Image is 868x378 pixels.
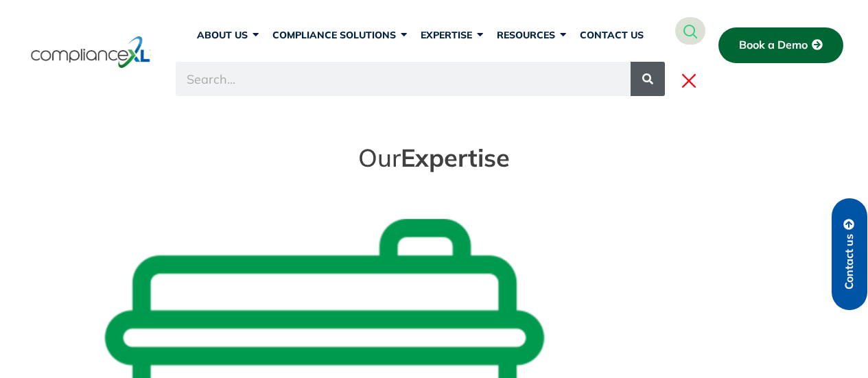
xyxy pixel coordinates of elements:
[50,142,819,173] h2: Our
[718,27,843,63] a: Book a Demo
[843,234,856,290] span: Contact us
[739,39,808,51] span: Book a Demo
[176,62,631,96] input: Search...
[675,17,705,45] a: navsearch-button
[497,29,555,42] span: RESOURCES
[580,29,644,42] span: CONTACT US
[26,36,156,68] img: logo-one.svg
[197,19,259,52] a: ABOUT US
[421,29,472,42] span: EXPERTISE
[197,29,248,42] span: ABOUT US
[631,62,665,96] button: Search
[421,19,483,52] a: EXPERTISE
[401,142,510,173] span: Expertise
[272,19,407,52] a: COMPLIANCE SOLUTIONS
[580,19,644,52] a: CONTACT US
[832,198,867,310] a: Contact us
[497,19,566,52] a: RESOURCES
[272,29,396,42] span: COMPLIANCE SOLUTIONS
